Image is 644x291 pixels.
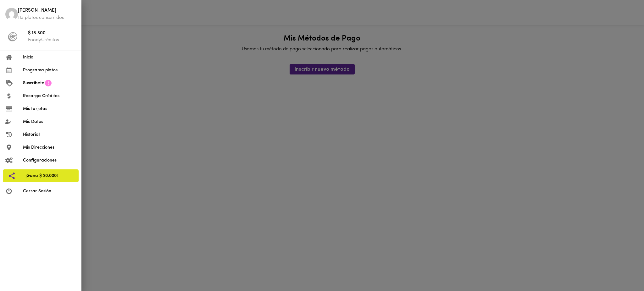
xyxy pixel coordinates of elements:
[23,67,76,74] span: Programa platos
[608,255,638,285] iframe: Messagebird Livechat Widget
[28,37,76,43] p: FoodyCréditos
[23,106,76,112] span: Mis tarjetas
[23,118,76,125] span: Mis Datos
[23,80,44,86] span: Suscríbete
[23,188,76,195] span: Cerrar Sesión
[23,93,76,99] span: Recarga Créditos
[28,30,76,37] span: $ 15.300
[18,14,76,21] p: 113 platos consumidos
[25,173,74,179] span: ¡Gana $ 20.000!
[23,157,76,164] span: Configuraciones
[8,32,17,41] img: foody-creditos-black.png
[23,144,76,151] span: Mis Direcciones
[23,131,76,138] span: Historial
[23,54,76,61] span: Inicio
[18,7,76,14] span: [PERSON_NAME]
